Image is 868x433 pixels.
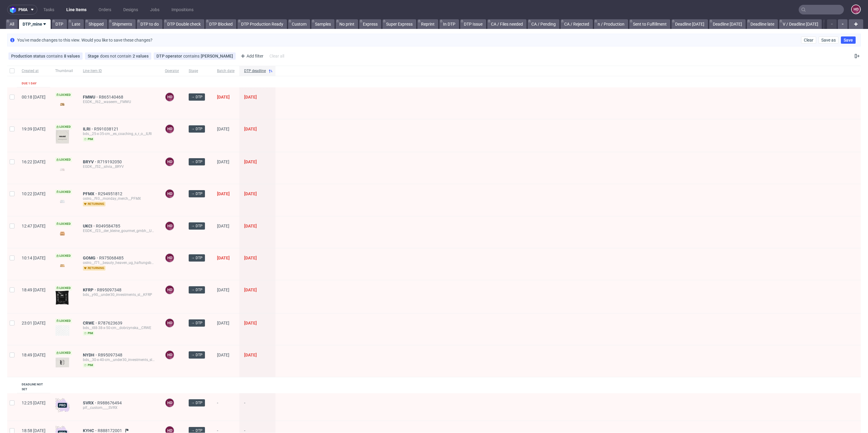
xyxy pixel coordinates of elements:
[55,229,70,237] img: version_two_editor_design.png
[183,54,201,58] span: contains
[165,254,174,262] figcaption: HD
[64,54,80,58] div: 8 values
[709,19,746,29] a: Deadline [DATE]
[55,325,70,336] img: version_two_editor_design
[83,357,155,362] div: bds__30-x-40-cm__under30_investments_sl__NYDH
[191,287,203,293] span: → DTP
[217,95,230,99] span: [DATE]
[22,191,46,196] span: 10:22 [DATE]
[359,19,381,29] a: Express
[217,353,229,357] span: [DATE]
[22,428,46,433] span: 18:58 [DATE]
[671,19,708,29] a: Deadline [DATE]
[629,19,670,29] a: Sent to Fulfillment
[747,19,778,29] a: Deadline late
[120,5,142,14] a: Designs
[237,19,287,29] a: DTP Production Ready
[98,321,124,325] a: R787623639
[244,400,271,413] span: -
[22,287,46,292] span: 18:49 [DATE]
[83,400,97,405] a: SVRX
[561,19,593,29] a: CA / Rejected
[382,19,416,29] a: Super Express
[83,292,155,297] div: bds__y90__under30_investments_sl__KFRP
[52,19,67,29] a: DTP
[46,54,64,58] span: contains
[83,159,97,164] a: BRYV
[19,19,51,29] a: DTP_mine
[83,228,155,233] div: EGDK__f23__der_kleine_gourmet_gmbh__UKCI
[98,428,123,433] a: R888172001
[55,197,70,206] img: version_two_editor_design
[22,224,46,228] span: 12:47 [DATE]
[528,19,559,29] a: CA / Pending
[22,81,36,86] div: Due 1 day
[165,399,174,407] figcaption: HD
[191,159,203,165] span: → DTP
[417,19,438,29] a: Reprint
[63,5,90,14] a: Line Items
[7,5,37,14] button: pma
[844,38,853,42] span: Save
[55,68,73,74] span: Thumbnail
[55,93,72,97] span: Locked
[97,287,123,292] a: R895097348
[83,127,94,131] a: ILRI
[83,137,94,142] span: pim
[55,221,72,226] span: Locked
[217,159,229,164] span: [DATE]
[55,165,70,174] img: version_two_editor_design
[841,36,856,44] button: Save
[244,95,257,99] span: [DATE]
[244,321,257,325] span: [DATE]
[852,5,860,14] figcaption: HD
[95,5,115,14] a: Orders
[83,202,105,206] span: returning
[55,190,72,194] span: Locked
[191,191,203,196] span: → DTP
[18,8,27,12] span: pma
[217,321,229,325] span: [DATE]
[83,99,155,104] div: EGDK__f62__waseem__FMWU
[165,319,174,327] figcaption: HD
[10,6,18,13] img: logo
[22,321,46,325] span: 23:01 [DATE]
[96,224,121,228] a: R049584785
[191,255,203,261] span: → DTP
[99,95,124,99] span: R865140468
[22,256,46,260] span: 10:14 [DATE]
[165,93,174,101] figcaption: HD
[55,318,72,323] span: Locked
[94,127,120,131] a: R591038121
[165,222,174,230] figcaption: HD
[288,19,310,29] a: Custom
[98,191,124,196] a: R294951812
[244,224,257,228] span: [DATE]
[83,428,98,433] span: KYHC
[779,19,822,29] a: V / Deadline [DATE]
[165,286,174,294] figcaption: HD
[244,256,257,260] span: [DATE]
[22,127,46,131] span: 19:39 [DATE]
[83,260,155,265] div: ostro__f71__beauty_heaven_ug_haftungsbeschrankt__GOMG
[88,54,100,58] span: Stage
[97,159,123,164] span: R719192050
[98,353,124,357] a: R895097348
[83,68,155,74] span: Line item ID
[55,286,72,290] span: Locked
[165,68,179,74] span: Operator
[238,51,265,61] div: Add filter
[487,19,527,29] a: CA / Files needed
[244,287,257,292] span: [DATE]
[189,68,207,74] span: Stage
[22,400,46,405] span: 12:25 [DATE]
[201,54,233,58] div: [PERSON_NAME]
[83,196,155,201] div: ostro__f93__monday_merch__PFMX
[22,382,46,392] div: Deadline not set
[97,400,123,405] span: R988676494
[83,287,97,292] a: KFRP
